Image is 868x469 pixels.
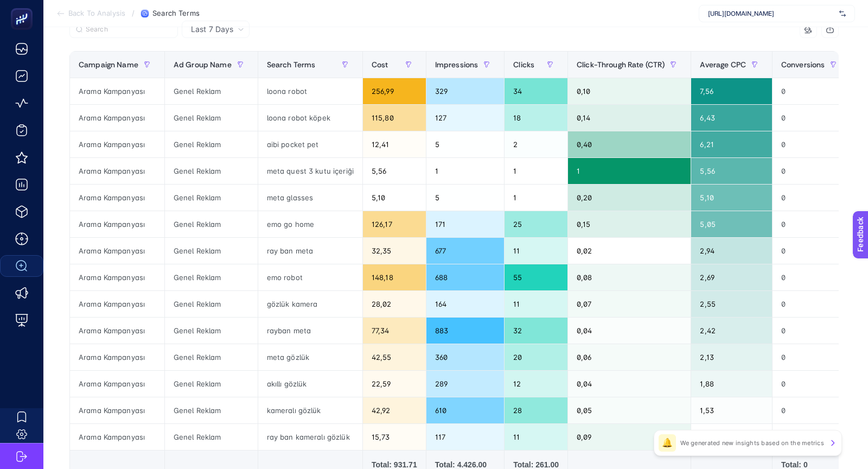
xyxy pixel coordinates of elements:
div: 32 [505,318,567,344]
span: Campaign Name [79,60,138,69]
div: 5 [426,185,505,211]
div: 0,10 [568,78,691,104]
div: 22,59 [363,371,426,397]
div: 0 [773,211,851,237]
div: 5,56 [363,158,426,184]
div: 0,14 [568,105,691,131]
div: 42,55 [363,344,426,370]
div: Arama Kampanyası [70,318,164,344]
div: 0,07 [568,291,691,317]
div: Genel Reklam [165,158,258,184]
span: / [132,9,135,17]
div: Genel Reklam [165,185,258,211]
div: 34 [505,78,567,104]
span: Search Terms [267,60,316,69]
div: Arama Kampanyası [70,291,164,317]
div: 0,40 [568,131,691,157]
div: 0,04 [568,371,691,397]
div: 0 [773,344,851,370]
div: 883 [426,318,505,344]
div: Arama Kampanyası [70,105,164,131]
div: 7,56 [691,78,772,104]
div: 1,53 [691,397,772,423]
div: 0 [773,158,851,184]
div: 115,80 [363,105,426,131]
div: 12,41 [363,131,426,157]
div: Genel Reklam [165,131,258,157]
div: 32,35 [363,238,426,264]
div: 148,18 [363,264,426,290]
div: ray ban meta [258,238,362,264]
div: Arama Kampanyası [70,344,164,370]
div: 0,15 [568,211,691,237]
div: meta glasses [258,185,362,211]
div: 117 [426,424,505,450]
div: 18 [505,105,567,131]
span: Average CPC [700,60,746,69]
div: 0,04 [568,318,691,344]
div: Genel Reklam [165,264,258,290]
div: 2,94 [691,238,772,264]
div: 28,02 [363,291,426,317]
div: 5,10 [691,185,772,211]
div: Arama Kampanyası [70,264,164,290]
div: 1 [568,158,691,184]
div: 0 [773,78,851,104]
div: 289 [426,371,505,397]
div: Arama Kampanyası [70,211,164,237]
div: gözlük kamera [258,291,362,317]
div: Arama Kampanyası [70,424,164,450]
div: 0 [773,105,851,131]
div: 0 [773,185,851,211]
div: 🔔 [659,434,676,452]
div: 5,56 [691,158,772,184]
div: 5 [426,131,505,157]
div: Arama Kampanyası [70,397,164,423]
div: Genel Reklam [165,318,258,344]
div: 5,05 [691,211,772,237]
div: 0 [773,238,851,264]
div: Genel Reklam [165,424,258,450]
div: 329 [426,78,505,104]
div: Arama Kampanyası [70,185,164,211]
span: Impressions [435,60,478,69]
div: 2,42 [691,318,772,344]
div: 256,99 [363,78,426,104]
div: Genel Reklam [165,105,258,131]
span: Back To Analysis [68,9,125,18]
div: 0,09 [568,424,691,450]
span: Click-Through Rate (CTR) [577,60,665,69]
div: Genel Reklam [165,78,258,104]
div: 1 [426,158,505,184]
div: Arama Kampanyası [70,78,164,104]
div: 0,08 [568,264,691,290]
div: akıllı gözlük [258,371,362,397]
div: 2,55 [691,291,772,317]
div: Genel Reklam [165,397,258,423]
div: 0 [773,424,851,450]
img: svg%3e [839,8,846,19]
div: 11 [505,238,567,264]
span: [URL][DOMAIN_NAME] [708,9,835,18]
div: ray ban kameralı gözlük [258,424,362,450]
div: 171 [426,211,505,237]
span: Clicks [513,60,534,69]
div: Genel Reklam [165,238,258,264]
div: 127 [426,105,505,131]
div: 1,88 [691,371,772,397]
span: Cost [372,60,388,69]
div: 11 [505,424,567,450]
div: 0,05 [568,397,691,423]
div: Arama Kampanyası [70,371,164,397]
div: 610 [426,397,505,423]
div: 0,02 [568,238,691,264]
div: 2 [505,131,567,157]
div: Genel Reklam [165,371,258,397]
div: 0 [773,291,851,317]
div: 1,43 [691,424,772,450]
div: 42,92 [363,397,426,423]
div: 28 [505,397,567,423]
div: 360 [426,344,505,370]
div: meta quest 3 kutu içeriği [258,158,362,184]
div: 55 [505,264,567,290]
